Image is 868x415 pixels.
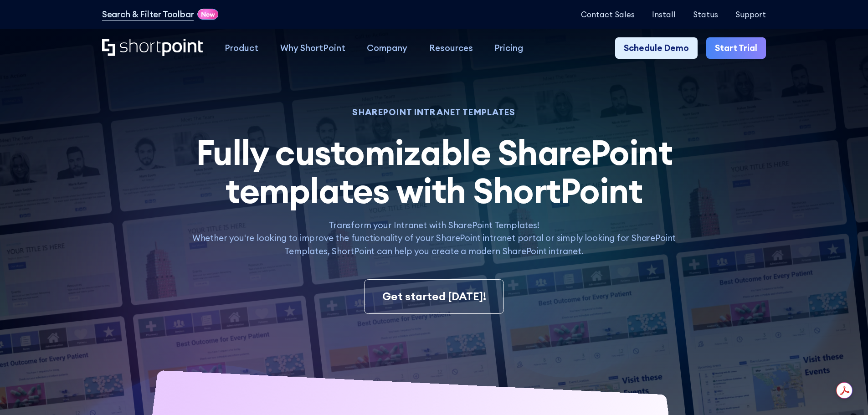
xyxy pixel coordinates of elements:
a: Pricing [484,37,534,59]
p: Transform your Intranet with SharePoint Templates! Whether you're looking to improve the function... [180,219,688,258]
a: Start Trial [706,37,766,59]
a: Home [102,39,203,57]
a: Why ShortPoint [269,37,356,59]
span: Fully customizable SharePoint templates with ShortPoint [196,130,673,212]
a: Schedule Demo [615,37,698,59]
h1: SHAREPOINT INTRANET TEMPLATES [180,108,688,116]
a: Status [693,10,718,19]
a: Support [735,10,766,19]
div: Company [367,41,407,55]
a: Install [652,10,676,19]
div: Pricing [494,41,523,55]
a: Product [214,37,269,59]
a: Search & Filter Toolbar [102,8,194,21]
a: Get started [DATE]! [364,279,503,314]
div: Why ShortPoint [280,41,345,55]
a: Resources [418,37,484,59]
div: Resources [429,41,473,55]
div: Product [225,41,258,55]
div: Get started [DATE]! [382,288,486,305]
a: Contact Sales [581,10,635,19]
a: Company [356,37,418,59]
